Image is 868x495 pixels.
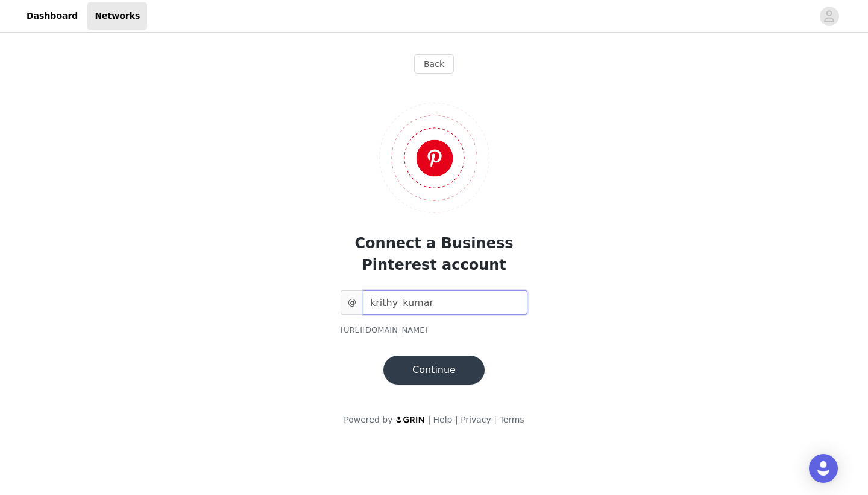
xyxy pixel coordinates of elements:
span: Powered by [344,415,392,424]
span: | [428,415,431,424]
span: @ [341,290,363,315]
img: Logo [379,103,489,213]
a: Terms [499,415,524,424]
a: Dashboard [19,2,85,30]
div: Open Intercom Messenger [809,454,838,483]
span: | [455,415,458,424]
img: logo [395,415,426,423]
div: [URL][DOMAIN_NAME] [341,324,527,336]
span: | [494,415,497,424]
a: Help [433,415,453,424]
a: Privacy [461,415,491,424]
button: Continue [383,356,485,385]
span: Connect a Business Pinterest account [355,235,514,273]
input: Enter your Pinterest @username [363,290,527,315]
a: Networks [87,2,147,30]
button: Back [414,54,454,74]
div: avatar [823,7,835,26]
